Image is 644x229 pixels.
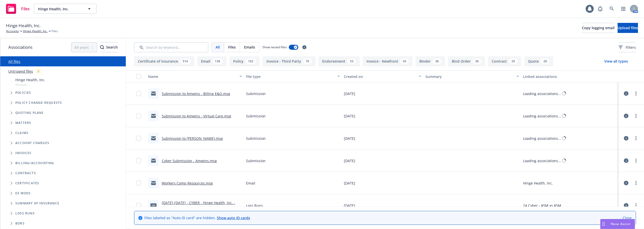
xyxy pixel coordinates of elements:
span: csv [150,203,156,207]
span: Claims [15,131,28,134]
button: Invoice - Third Party [263,56,315,66]
button: Binder [416,56,445,66]
a: Untriaged files [8,69,33,74]
div: 3 [35,68,42,74]
button: Policy [229,56,260,66]
button: Copy logging email [582,23,615,33]
span: Loss Runs [15,212,35,215]
button: File type [244,70,342,82]
button: Hinge Health, Inc. [34,4,97,14]
div: 36 [473,59,481,64]
span: Email [246,180,255,186]
div: Created on [344,74,416,79]
div: File type [246,74,334,79]
input: Toggle Row Selected [136,180,141,186]
div: 514 [180,59,190,64]
button: Bind Order [448,56,485,66]
div: 102 [246,59,256,64]
span: Submission [246,136,266,141]
a: Submission to Amwins - Virtual Care.msg [162,114,231,118]
a: Files [4,2,32,16]
button: Upload files [618,23,638,33]
input: Toggle Row Selected [136,113,141,118]
span: Certificates [15,182,39,185]
div: Loading associations... [523,113,561,119]
span: Invoices [15,152,32,155]
span: [DATE] [344,203,355,208]
button: Summary [423,70,521,82]
div: Loading associations... [523,91,561,96]
svg: Search [100,45,104,49]
button: Invoice - Newfront [363,56,413,66]
span: [DATE] [344,158,355,163]
span: Filters [626,45,636,50]
span: Files [21,7,30,11]
span: Ex Mods [15,192,31,195]
div: 138 [212,59,223,64]
div: Linked associations [523,74,617,79]
input: Toggle Row Selected [136,203,141,208]
span: Submission [246,158,266,163]
span: Files labeled as "Auto ID card" are hidden. [144,215,250,220]
button: Quote [524,56,553,66]
span: Filters [619,45,636,50]
span: Associations [8,44,32,51]
input: Toggle Row Selected [136,158,141,163]
span: Submission [246,91,266,96]
span: Loss Runs [246,203,263,208]
a: Show auto ID cards [217,215,250,220]
input: Search by keyword... [134,42,208,52]
button: Created on [342,70,423,82]
a: Hinge Health, Inc. [23,29,48,33]
button: Name [146,70,244,82]
button: Nova Assist [600,219,635,229]
span: Matters [15,121,31,124]
span: Contracts [15,172,36,175]
a: Cyber Submission - Amwins.msg [162,158,217,163]
a: more [633,158,639,164]
span: [DATE] [344,91,355,96]
div: Hinge Health, Inc. [523,180,553,186]
span: Quoting plans [15,111,44,114]
span: All [216,44,220,50]
span: Upload files [618,25,638,30]
a: [DATE]-[DATE] - CYBER - Hinge Health, Inc. - [DATE].csv [162,200,235,210]
div: 38 [433,59,441,64]
div: Loading associations... [523,136,561,141]
span: Copy logging email [582,25,615,30]
a: All files [8,59,20,64]
span: Files [52,29,58,33]
button: Contract [488,56,521,66]
span: Show nested files [262,45,287,49]
span: Hinge Health, Inc. [15,77,45,82]
span: Submission [246,113,266,119]
div: Drag to move [600,219,607,229]
div: 53 [347,59,356,64]
div: 24 Cyber - $5M xs $5M [523,203,561,208]
button: Filters [619,42,636,52]
div: Tree Example [0,76,126,158]
a: more [633,202,639,208]
input: Select all [136,74,141,79]
span: Emails [244,44,255,50]
a: Search [607,4,617,14]
span: Account [15,82,45,87]
a: more [633,135,639,141]
div: Summary [425,74,514,79]
span: Nova Assist [611,222,631,226]
span: Policies [15,91,31,94]
a: Switch app [618,4,628,14]
button: SearchSearch [100,42,118,52]
div: Name [148,74,236,79]
span: [DATE] [344,136,355,141]
span: Billing/Accounting [15,162,54,165]
span: [DATE] [344,113,355,119]
span: Hinge Health, Inc. [6,22,41,29]
button: Endorsement [318,56,360,66]
span: Hinge Health, Inc. [38,6,82,12]
a: more [633,90,639,97]
a: Submission to [PERSON_NAME].msg [162,136,223,141]
div: 70 [303,59,312,64]
a: Accounts [6,29,19,33]
button: Email [197,56,226,66]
